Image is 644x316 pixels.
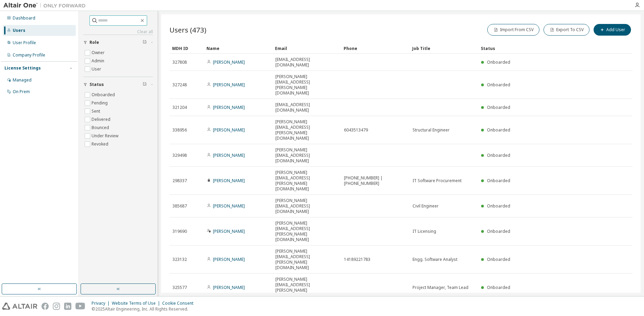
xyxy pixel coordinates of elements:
[344,43,407,54] div: Phone
[213,152,245,158] a: [PERSON_NAME]
[112,301,162,306] div: Website Terms of Use
[275,43,338,54] div: Email
[172,43,201,54] div: MDH ID
[92,107,102,115] label: Sent
[13,77,32,83] div: Managed
[275,198,338,214] span: [PERSON_NAME][EMAIL_ADDRESS][DOMAIN_NAME]
[487,59,510,65] span: Onboarded
[413,178,462,184] span: IT Software Procurement
[13,40,36,46] div: User Profile
[4,65,41,71] div: License Settings
[344,257,370,262] span: 14189221783
[544,24,589,36] button: Export To CSV
[275,102,338,113] span: [EMAIL_ADDRESS][DOMAIN_NAME]
[213,127,245,133] a: [PERSON_NAME]
[92,57,106,65] label: Admin
[92,132,120,140] label: Under Review
[41,303,49,310] img: facebook.svg
[13,15,35,21] div: Dashboard
[487,24,539,36] button: Import From CSV
[275,170,338,192] span: [PERSON_NAME][EMAIL_ADDRESS][PERSON_NAME][DOMAIN_NAME]
[92,306,198,312] p: © 2025 Altair Engineering, Inc. All Rights Reserved.
[172,127,187,133] span: 338956
[83,29,153,35] a: Clear all
[413,127,450,133] span: Structural Engineer
[53,303,60,310] img: instagram.svg
[213,178,245,184] a: [PERSON_NAME]
[213,104,245,110] a: [PERSON_NAME]
[275,277,338,299] span: [PERSON_NAME][EMAIL_ADDRESS][PERSON_NAME][DOMAIN_NAME]
[481,43,597,54] div: Status
[487,104,510,110] span: Onboarded
[172,229,187,234] span: 319690
[2,303,37,310] img: altair_logo.svg
[172,105,187,110] span: 321204
[487,127,510,133] span: Onboarded
[13,52,45,58] div: Company Profile
[172,82,187,88] span: 327248
[92,91,116,99] label: Onboarded
[487,228,510,234] span: Onboarded
[64,303,71,310] img: linkedin.svg
[413,229,436,234] span: IT Licensing
[13,89,30,94] div: On Prem
[92,301,112,306] div: Privacy
[213,228,245,234] a: [PERSON_NAME]
[172,153,187,158] span: 329498
[487,256,510,262] span: Onboarded
[3,2,89,9] img: Altair One
[90,40,99,45] span: Role
[172,178,187,184] span: 298337
[92,140,110,148] label: Revoked
[83,35,153,50] button: Role
[92,49,106,57] label: Owner
[75,303,85,310] img: youtube.svg
[275,249,338,270] span: [PERSON_NAME][EMAIL_ADDRESS][PERSON_NAME][DOMAIN_NAME]
[162,301,198,306] div: Cookie Consent
[413,285,468,290] span: Project Manager, Team Lead
[412,43,475,54] div: Job Title
[487,203,510,209] span: Onboarded
[487,178,510,184] span: Onboarded
[275,220,338,242] span: [PERSON_NAME][EMAIL_ADDRESS][PERSON_NAME][DOMAIN_NAME]
[172,285,187,290] span: 325577
[413,203,439,209] span: Civil Engineer
[275,57,338,68] span: [EMAIL_ADDRESS][DOMAIN_NAME]
[92,99,109,107] label: Pending
[143,82,147,87] span: Clear filter
[213,285,245,290] a: [PERSON_NAME]
[275,119,338,141] span: [PERSON_NAME][EMAIL_ADDRESS][PERSON_NAME][DOMAIN_NAME]
[92,115,112,124] label: Delivered
[594,24,631,36] button: Add User
[92,124,110,132] label: Bounced
[172,257,187,262] span: 323132
[487,285,510,290] span: Onboarded
[413,257,457,262] span: Engg. Software Analyst
[487,152,510,158] span: Onboarded
[213,82,245,88] a: [PERSON_NAME]
[172,60,187,65] span: 327808
[275,74,338,96] span: [PERSON_NAME][EMAIL_ADDRESS][PERSON_NAME][DOMAIN_NAME]
[13,28,25,33] div: Users
[172,203,187,209] span: 385687
[213,59,245,65] a: [PERSON_NAME]
[206,43,270,54] div: Name
[143,40,147,45] span: Clear filter
[487,82,510,88] span: Onboarded
[169,25,206,35] span: Users (473)
[92,65,103,73] label: User
[213,256,245,262] a: [PERSON_NAME]
[213,203,245,209] a: [PERSON_NAME]
[344,175,406,186] span: [PHONE_NUMBER] | [PHONE_NUMBER]
[275,147,338,164] span: [PERSON_NAME][EMAIL_ADDRESS][DOMAIN_NAME]
[83,77,153,92] button: Status
[344,127,368,133] span: 6043513479
[90,82,104,87] span: Status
